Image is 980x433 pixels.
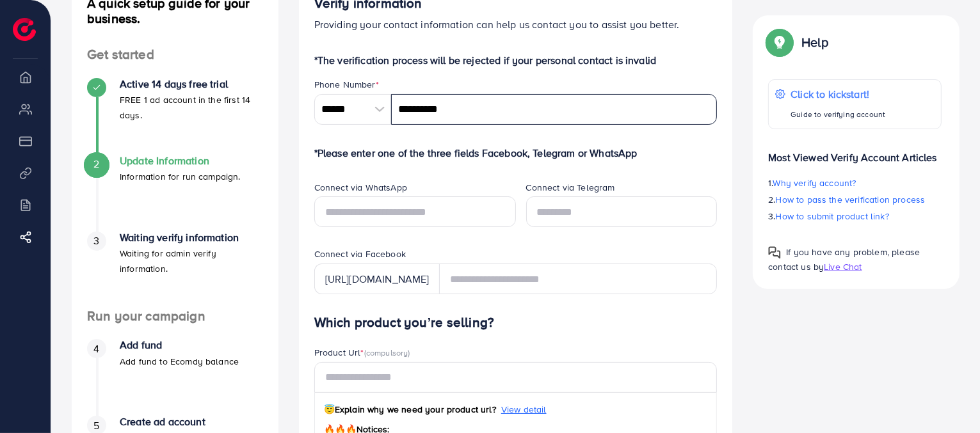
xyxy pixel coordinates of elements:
span: Live Chat [824,260,862,273]
li: Active 14 days free trial [72,78,278,155]
p: Most Viewed Verify Account Articles [768,139,942,165]
p: Click to kickstart! [791,86,885,102]
p: Information for run campaign. [120,169,241,184]
p: FREE 1 ad account in the first 14 days. [120,92,263,123]
label: Connect via Telegram [526,181,615,194]
span: 😇 [324,403,335,416]
span: 5 [93,418,99,433]
img: logo [13,18,36,41]
span: Explain why we need your product url? [324,403,496,416]
span: How to submit product link? [776,210,889,223]
h4: Run your campaign [72,308,278,324]
p: Guide to verifying account [791,107,885,122]
div: [URL][DOMAIN_NAME] [314,264,440,294]
h4: Update Information [120,155,241,167]
p: 3. [768,209,942,224]
li: Update Information [72,155,278,232]
img: Popup guide [768,31,791,54]
h4: Create ad account [120,416,263,428]
label: Connect via Facebook [314,248,406,260]
span: If you have any problem, please contact us by [768,246,920,273]
label: Product Url [314,346,410,359]
h4: Active 14 days free trial [120,78,263,90]
span: 2 [93,157,99,171]
li: Waiting verify information [72,232,278,308]
p: 1. [768,175,942,191]
span: How to pass the verification process [776,193,926,206]
h4: Add fund [120,339,239,351]
label: Phone Number [314,78,379,91]
span: Why verify account? [773,177,856,189]
p: Waiting for admin verify information. [120,246,263,276]
span: View detail [501,403,547,416]
span: 3 [93,233,99,248]
p: Providing your contact information can help us contact you to assist you better. [314,17,718,32]
p: 2. [768,192,942,207]
span: 4 [93,342,99,356]
iframe: Chat [926,375,970,423]
p: *The verification process will be rejected if your personal contact is invalid [314,52,718,68]
span: (compulsory) [364,347,410,358]
p: Help [801,35,828,50]
h4: Waiting verify information [120,232,263,244]
p: Add fund to Ecomdy balance [120,354,239,369]
label: Connect via WhatsApp [314,181,407,194]
p: *Please enter one of the three fields Facebook, Telegram or WhatsApp [314,145,718,161]
li: Add fund [72,339,278,416]
h4: Which product you’re selling? [314,315,718,331]
img: Popup guide [768,246,781,259]
h4: Get started [72,47,278,63]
